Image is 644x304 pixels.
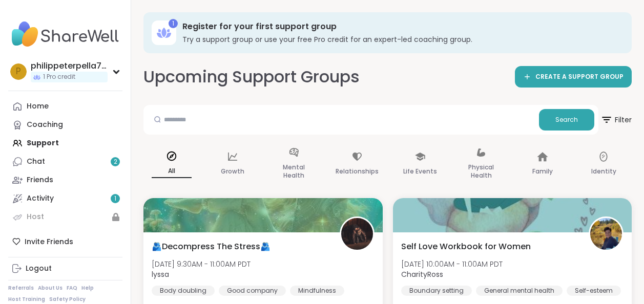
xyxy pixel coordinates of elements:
a: Help [81,285,94,292]
div: General mental health [476,286,563,296]
div: Good company [219,286,286,296]
img: lyssa [341,218,373,250]
div: Coaching [27,120,63,130]
div: Boundary setting [401,286,472,296]
span: p [16,65,21,78]
h3: Try a support group or use your free Pro credit for an expert-led coaching group. [182,34,617,45]
div: Self-esteem [567,286,621,296]
a: Safety Policy [49,296,86,303]
div: philippeterpella7777 [31,60,108,72]
div: Body doubling [152,286,215,296]
span: [DATE] 10:00AM - 11:00AM PDT [401,259,503,269]
a: FAQ [67,285,77,292]
div: 1 [169,19,178,28]
div: Mindfulness [290,286,344,296]
a: Referrals [8,285,34,292]
h3: Register for your first support group [182,21,617,32]
div: Logout [26,264,52,274]
div: Host [27,212,44,222]
h2: Upcoming Support Groups [143,66,360,89]
img: ShareWell Nav Logo [8,16,122,52]
a: Host Training [8,296,45,303]
span: 2 [114,158,117,166]
a: Chat2 [8,153,122,171]
div: Chat [27,157,45,167]
iframe: Spotlight [112,121,120,129]
b: lyssa [152,269,169,279]
p: Relationships [336,165,379,178]
button: Search [539,109,594,131]
a: Host [8,208,122,226]
div: Home [27,101,49,112]
img: CharityRoss [590,218,622,250]
p: Growth [221,165,244,178]
a: Activity1 [8,189,122,208]
span: [DATE] 9:30AM - 11:00AM PDT [152,259,251,269]
a: Coaching [8,116,122,134]
span: CREATE A SUPPORT GROUP [535,73,624,81]
p: Family [532,165,553,178]
a: About Us [38,285,63,292]
span: Self Love Workbook for Women [401,241,531,253]
b: CharityRoss [401,269,443,279]
a: CREATE A SUPPORT GROUP [515,66,632,88]
p: All [152,165,192,178]
p: Identity [591,165,616,178]
button: Filter [600,105,632,135]
span: 🫂Decompress The Stress🫂 [152,241,271,253]
div: Activity [27,193,54,204]
span: Search [555,115,578,124]
span: 1 Pro credit [43,73,75,81]
span: Filter [600,107,632,132]
p: Physical Health [461,161,501,182]
p: Mental Health [274,161,314,182]
a: Logout [8,259,122,278]
div: Invite Friends [8,232,122,251]
span: 1 [114,194,116,203]
a: Friends [8,171,122,189]
a: Home [8,97,122,116]
div: Friends [27,175,53,185]
p: Life Events [403,165,437,178]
